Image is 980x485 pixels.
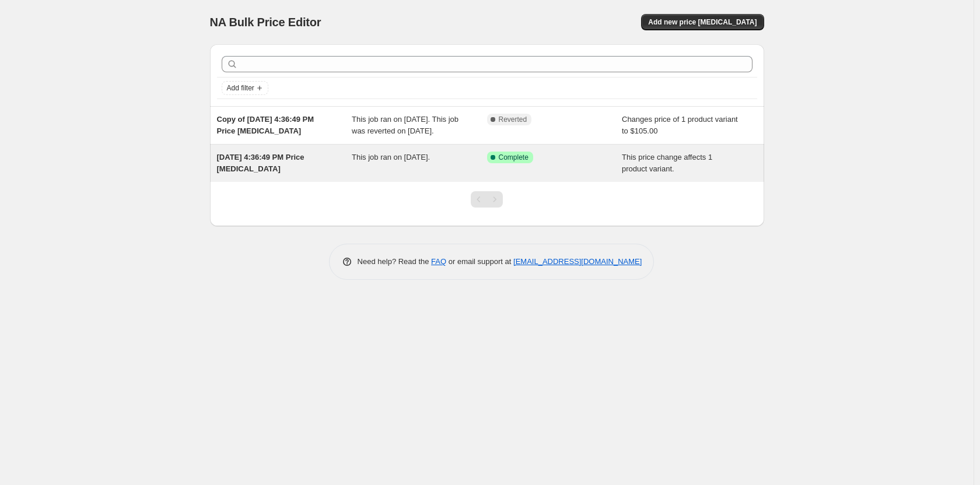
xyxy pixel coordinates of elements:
span: Changes price of 1 product variant to $105.00 [622,115,738,135]
button: Add new price [MEDICAL_DATA] [641,14,764,30]
span: This job ran on [DATE]. [352,153,430,161]
span: This job ran on [DATE]. This job was reverted on [DATE]. [352,115,459,135]
span: [DATE] 4:36:49 PM Price [MEDICAL_DATA] [217,153,304,173]
a: [EMAIL_ADDRESS][DOMAIN_NAME] [513,257,642,266]
span: NA Bulk Price Editor [210,16,321,29]
span: Reverted [499,115,527,124]
nav: Pagination [471,191,503,208]
span: Copy of [DATE] 4:36:49 PM Price [MEDICAL_DATA] [217,115,314,135]
button: Add filter [222,81,268,95]
a: FAQ [431,257,446,266]
span: Need help? Read the [358,257,432,266]
span: This price change affects 1 product variant. [622,153,712,173]
span: Complete [499,153,528,162]
span: Add new price [MEDICAL_DATA] [648,17,757,27]
span: Add filter [227,83,254,93]
span: or email support at [446,257,513,266]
